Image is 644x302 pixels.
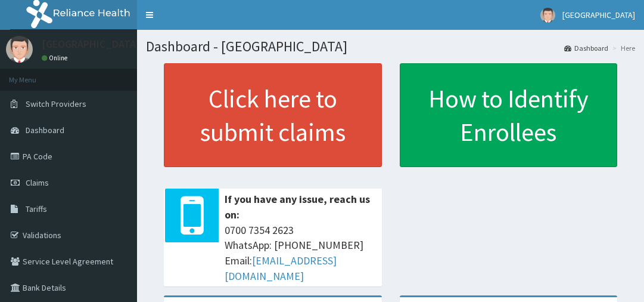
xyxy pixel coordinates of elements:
[400,63,618,167] a: How to Identify Enrollees
[146,39,635,54] h1: Dashboard - [GEOGRAPHIC_DATA]
[26,204,47,214] span: Tariffs
[225,254,337,283] a: [EMAIL_ADDRESS][DOMAIN_NAME]
[609,43,635,53] li: Here
[564,43,608,53] a: Dashboard
[26,125,64,135] span: Dashboard
[225,223,376,284] span: 0700 7354 2623 WhatsApp: [PHONE_NUMBER] Email:
[26,98,86,109] span: Switch Providers
[164,63,382,167] a: Click here to submit claims
[225,192,370,221] b: If you have any issue, reach us on:
[42,39,140,50] p: [GEOGRAPHIC_DATA]
[540,8,555,23] img: User Image
[26,177,49,188] span: Claims
[562,10,635,20] span: [GEOGRAPHIC_DATA]
[6,36,33,63] img: User Image
[42,54,70,62] a: Online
